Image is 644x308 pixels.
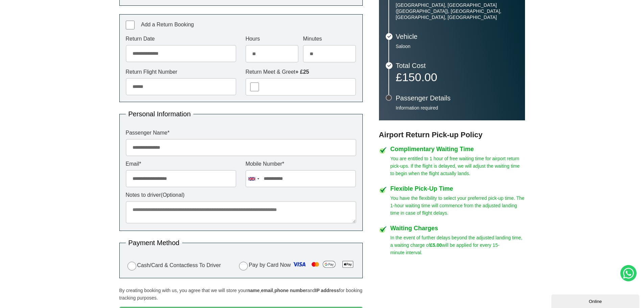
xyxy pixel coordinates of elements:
h3: Passenger Details [396,95,518,101]
input: Cash/Card & Contactless To Driver [127,262,136,270]
p: You have the flexibility to select your preferred pick-up time. The 1-hour waiting time will comm... [390,194,525,217]
strong: + £25 [295,69,309,75]
span: 150.00 [402,71,437,84]
strong: IP address [315,288,339,293]
label: Return Flight Number [126,69,236,75]
label: Email [126,161,236,167]
span: (Optional) [161,192,185,198]
strong: email [261,288,273,293]
label: Return Meet & Greet [245,69,356,75]
p: You are entitled to 1 hour of free waiting time for airport return pick-ups. If the flight is del... [390,155,525,177]
legend: Payment Method [126,239,182,246]
label: Passenger Name [126,130,356,136]
label: Mobile Number [245,161,356,167]
input: Pay by Card Now [239,262,248,270]
h3: Airport Return Pick-up Policy [379,131,525,139]
span: Add a Return Booking [141,22,194,27]
label: Cash/Card & Contactless To Driver [126,261,221,270]
h4: Complimentary Waiting Time [390,146,525,152]
p: In the event of further delays beyond the adjusted landing time, a waiting charge of will be appl... [390,234,525,256]
h3: Vehicle [396,33,518,40]
label: Minutes [303,36,356,42]
strong: £5.00 [430,242,442,248]
p: Information required [396,105,518,111]
p: Saloon [396,43,518,49]
h4: Waiting Charges [390,225,525,231]
div: United Kingdom: +44 [246,170,261,187]
iframe: chat widget [551,293,641,308]
label: Notes to driver [126,192,356,198]
legend: Personal Information [126,111,194,117]
p: By creating booking with us, you agree that we will store your , , and for booking tracking purpo... [119,287,363,302]
label: Return Date [126,36,236,42]
h4: Flexible Pick-Up Time [390,186,525,192]
h3: Total Cost [396,62,518,69]
input: Add a Return Booking [126,21,135,29]
p: [GEOGRAPHIC_DATA], [GEOGRAPHIC_DATA] ([GEOGRAPHIC_DATA]), [GEOGRAPHIC_DATA], [GEOGRAPHIC_DATA], [... [396,2,518,20]
strong: name [247,288,260,293]
label: Pay by Card Now [237,259,356,272]
p: £ [396,72,518,82]
label: Hours [245,36,299,42]
strong: phone number [275,288,307,293]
